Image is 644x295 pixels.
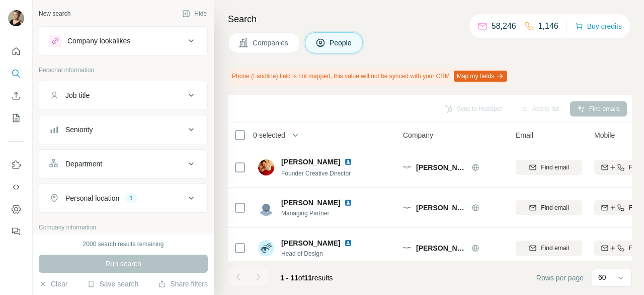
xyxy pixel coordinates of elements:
span: Find email [541,203,569,212]
span: Find email [541,163,569,172]
span: Head of Design [281,249,364,258]
span: Founder Creative Director [281,170,351,177]
span: of [298,274,304,282]
img: LinkedIn logo [344,199,352,207]
img: LinkedIn logo [344,158,352,166]
span: [PERSON_NAME] [GEOGRAPHIC_DATA] [416,162,466,172]
button: Hide [175,6,214,21]
button: Map my fields [454,71,507,82]
img: Logo of Palomo Spain [403,244,411,252]
span: [PERSON_NAME] [281,239,340,247]
button: Feedback [8,222,24,241]
button: Dashboard [8,200,24,218]
button: Find email [516,200,582,215]
img: Avatar [258,240,274,256]
span: results [280,274,333,282]
button: Find email [516,160,582,175]
span: [PERSON_NAME] [GEOGRAPHIC_DATA] [416,243,466,253]
button: Use Surfe on LinkedIn [8,156,24,174]
img: Avatar [8,10,24,26]
span: Mobile [594,130,615,140]
div: Department [65,159,102,169]
span: [PERSON_NAME] [281,158,340,166]
img: Logo of Palomo Spain [403,204,411,212]
p: Company information [39,223,208,232]
button: Share filters [158,279,208,289]
p: 60 [598,272,606,282]
button: Buy credits [575,19,622,33]
button: Department [39,152,207,176]
button: Use Surfe API [8,178,24,196]
img: Avatar [258,159,274,175]
button: Seniority [39,117,207,142]
div: Seniority [65,125,93,135]
span: People [330,38,353,48]
p: 1,146 [538,20,558,32]
div: New search [39,9,70,18]
div: 1 [125,194,137,203]
button: Quick start [8,42,24,61]
img: LinkedIn logo [344,239,352,247]
img: Avatar [258,200,274,216]
img: Logo of Palomo Spain [403,163,411,171]
button: Search [8,65,24,83]
p: Personal information [39,66,208,75]
div: Job title [65,90,90,100]
span: 11 [304,274,312,282]
button: Clear [39,279,67,289]
button: Personal location1 [39,186,207,210]
p: 58,246 [492,20,516,32]
span: [PERSON_NAME] [281,199,340,207]
h4: Search [228,12,632,26]
button: Find email [516,241,582,256]
div: Personal location [65,193,119,203]
button: Enrich CSV [8,87,24,105]
button: Job title [39,83,207,107]
button: Company lookalikes [39,29,207,53]
span: Companies [253,38,289,48]
button: Save search [87,279,138,289]
span: Company [403,130,433,140]
div: Phone (Landline) field is not mapped, this value will not be synced with your CRM [228,68,509,85]
span: [PERSON_NAME] [GEOGRAPHIC_DATA] [416,203,466,213]
span: Rows per page [536,273,584,283]
span: 0 selected [253,130,285,140]
div: Company lookalikes [67,36,130,46]
span: 1 - 11 [280,274,298,282]
button: My lists [8,109,24,127]
span: Find email [541,244,569,253]
div: 2000 search results remaining [83,240,164,249]
span: Managing Partner [281,209,364,218]
span: Email [516,130,533,140]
